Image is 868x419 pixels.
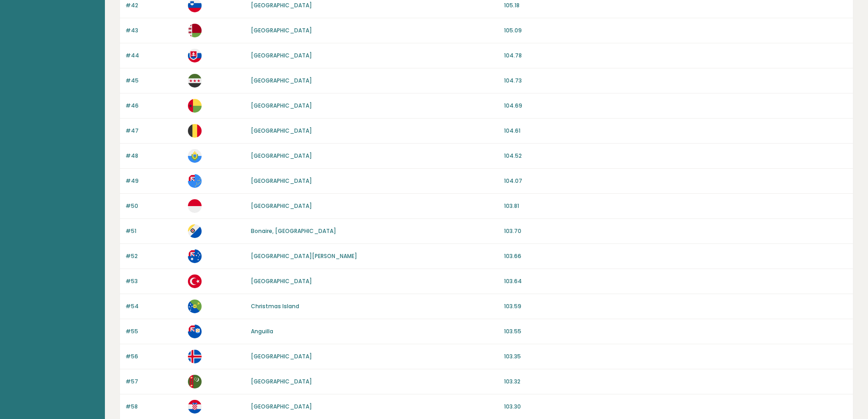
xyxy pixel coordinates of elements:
[188,249,202,263] img: hm.svg
[125,252,182,260] p: #52
[251,352,312,360] a: [GEOGRAPHIC_DATA]
[504,227,847,235] p: 103.70
[125,127,182,135] p: #47
[251,127,312,134] a: [GEOGRAPHIC_DATA]
[504,152,847,160] p: 104.52
[188,49,202,62] img: sk.svg
[251,26,312,34] a: [GEOGRAPHIC_DATA]
[188,300,202,313] img: cx.svg
[251,177,312,185] a: [GEOGRAPHIC_DATA]
[504,403,847,411] p: 103.30
[504,26,847,35] p: 105.09
[251,378,312,385] a: [GEOGRAPHIC_DATA]
[251,77,312,84] a: [GEOGRAPHIC_DATA]
[188,24,202,37] img: by.svg
[188,350,202,363] img: is.svg
[504,378,847,386] p: 103.32
[125,52,182,60] p: #44
[125,1,182,10] p: #42
[188,400,202,414] img: hr.svg
[251,302,299,310] a: Christmas Island
[188,124,202,138] img: be.svg
[251,252,357,260] a: [GEOGRAPHIC_DATA][PERSON_NAME]
[504,277,847,285] p: 103.64
[188,199,202,213] img: mc.svg
[125,202,182,210] p: #50
[188,274,202,288] img: tr.svg
[251,202,312,210] a: [GEOGRAPHIC_DATA]
[251,327,273,335] a: Anguilla
[504,352,847,361] p: 103.35
[125,378,182,386] p: #57
[251,403,312,410] a: [GEOGRAPHIC_DATA]
[504,77,847,85] p: 104.73
[504,1,847,10] p: 105.18
[125,327,182,336] p: #55
[504,252,847,260] p: 103.66
[125,77,182,85] p: #45
[188,174,202,188] img: tv.svg
[251,52,312,59] a: [GEOGRAPHIC_DATA]
[125,26,182,35] p: #43
[188,224,202,238] img: bq.svg
[125,302,182,310] p: #54
[188,99,202,113] img: gw.svg
[125,352,182,361] p: #56
[504,52,847,60] p: 104.78
[251,1,312,9] a: [GEOGRAPHIC_DATA]
[188,325,202,338] img: ai.svg
[188,149,202,163] img: sm.svg
[504,327,847,336] p: 103.55
[251,152,312,160] a: [GEOGRAPHIC_DATA]
[125,102,182,110] p: #46
[188,375,202,388] img: tm.svg
[251,102,312,109] a: [GEOGRAPHIC_DATA]
[504,302,847,310] p: 103.59
[504,177,847,185] p: 104.07
[125,403,182,411] p: #58
[188,74,202,88] img: sy.svg
[125,177,182,185] p: #49
[504,102,847,110] p: 104.69
[125,227,182,235] p: #51
[251,227,336,235] a: Bonaire, [GEOGRAPHIC_DATA]
[504,202,847,210] p: 103.81
[251,277,312,285] a: [GEOGRAPHIC_DATA]
[125,152,182,160] p: #48
[125,277,182,285] p: #53
[504,127,847,135] p: 104.61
